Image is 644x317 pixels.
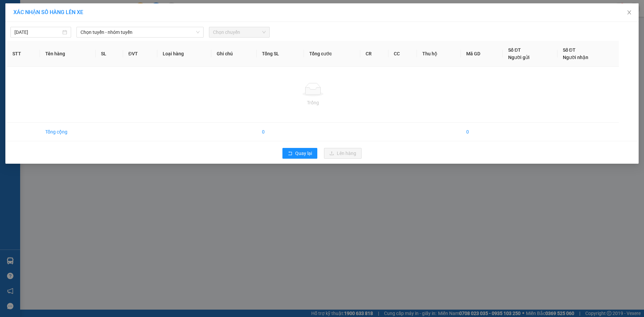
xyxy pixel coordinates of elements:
div: Trống [12,99,613,106]
span: Chọn chuyến [213,27,266,37]
th: SL [96,41,123,67]
th: Loại hàng [157,41,211,67]
button: rollbackQuay lại [282,148,317,159]
span: Số ĐT [508,47,521,53]
th: Mã GD [461,41,503,67]
span: Người gửi [508,55,530,60]
span: Số ĐT [563,47,576,53]
span: close [627,10,632,15]
th: Ghi chú [211,41,257,67]
th: Tổng cước [304,41,360,67]
span: XÁC NHẬN SỐ HÀNG LÊN XE [13,9,83,15]
th: Thu hộ [417,41,461,67]
span: down [196,30,200,34]
td: 0 [461,123,503,141]
th: STT [7,41,40,67]
button: Close [620,3,639,22]
th: Tên hàng [40,41,96,67]
td: Tổng cộng [40,123,96,141]
input: 11/09/2025 [14,29,61,36]
th: Tổng SL [257,41,304,67]
span: Người nhận [563,55,588,60]
button: uploadLên hàng [324,148,362,159]
span: Quay lại [295,150,312,157]
th: CC [388,41,417,67]
span: rollback [288,151,292,156]
th: CR [360,41,389,67]
th: ĐVT [123,41,157,67]
td: 0 [257,123,304,141]
span: Chọn tuyến - nhóm tuyến [80,27,200,37]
